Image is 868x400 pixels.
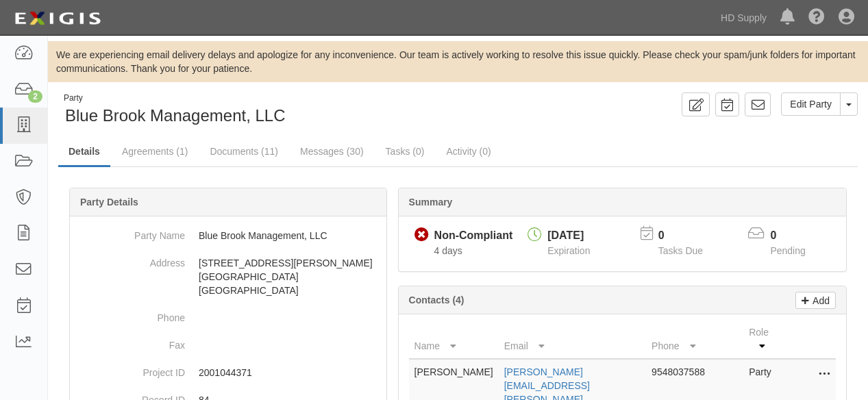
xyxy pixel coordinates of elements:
[809,292,830,308] p: Add
[770,245,805,256] span: Pending
[75,222,381,249] dd: Blue Brook Management, LLC
[375,138,435,165] a: Tasks (0)
[48,48,868,75] div: We are experiencing email delivery delays and apologize for any inconvenience. Our team is active...
[658,228,720,244] p: 0
[10,6,105,31] img: logo-5460c22ac91f19d4615b14bd174203de0afe785f0fc80cf4dbbc73dc1793850b.png
[75,359,185,379] dt: Project ID
[409,320,499,359] th: Name
[499,320,646,359] th: Email
[80,197,138,208] b: Party Details
[795,292,836,309] a: Add
[75,304,185,325] dt: Phone
[199,366,381,379] p: 2001044371
[808,10,825,26] i: Help Center - Complianz
[65,106,286,125] span: Blue Brook Management, LLC
[75,222,185,242] dt: Party Name
[75,249,185,270] dt: Address
[781,92,841,116] a: Edit Party
[743,320,781,359] th: Role
[770,228,822,244] p: 0
[409,295,464,305] b: Contacts (4)
[409,197,453,208] b: Summary
[646,320,743,359] th: Phone
[64,92,286,104] div: Party
[434,228,513,244] div: Non-Compliant
[290,138,374,165] a: Messages (30)
[436,138,501,165] a: Activity (0)
[658,245,703,256] span: Tasks Due
[547,228,590,244] div: [DATE]
[75,249,381,304] dd: [STREET_ADDRESS][PERSON_NAME] [GEOGRAPHIC_DATA] [GEOGRAPHIC_DATA]
[112,138,198,165] a: Agreements (1)
[75,332,185,352] dt: Fax
[434,245,462,256] span: Since 08/28/2025
[199,138,288,165] a: Documents (11)
[414,228,429,242] i: Non-Compliant
[58,138,110,167] a: Details
[28,90,42,103] div: 2
[547,245,590,256] span: Expiration
[58,92,448,127] div: Blue Brook Management, LLC
[714,4,773,32] a: HD Supply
